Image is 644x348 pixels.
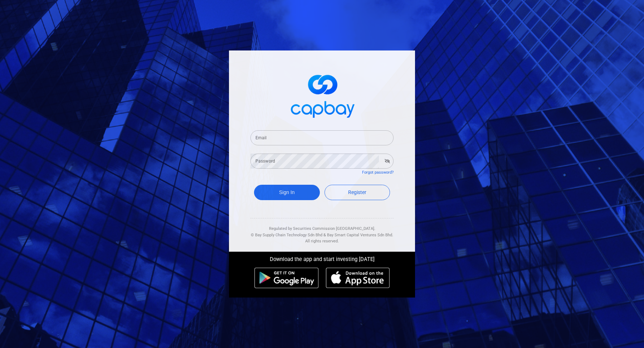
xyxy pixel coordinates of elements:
[254,185,320,200] button: Sign In
[286,68,358,122] img: logo
[348,189,366,195] span: Register
[325,185,390,200] a: Register
[327,233,393,237] span: Bay Smart Capital Ventures Sdn Bhd.
[326,267,390,288] img: ios
[362,170,394,175] a: Forgot password?
[224,252,420,264] div: Download the app and start investing [DATE]
[254,267,319,288] img: android
[250,218,394,245] div: Regulated by Securities Commission [GEOGRAPHIC_DATA]. & All rights reserved.
[251,233,322,237] span: © Bay Supply Chain Technology Sdn Bhd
